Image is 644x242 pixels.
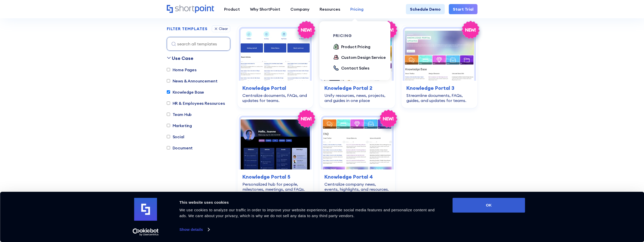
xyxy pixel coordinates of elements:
a: Home [167,5,214,13]
div: Centralize company news, events, highlights, and resources. [324,182,390,192]
input: Home Pages [167,68,170,72]
input: News & Announcement [167,79,170,83]
input: Team Hub [167,113,170,116]
a: Usercentrics Cookiebot - opens in a new window [123,228,168,236]
h3: Knowledge Portal 5 [242,173,308,181]
div: Product [224,6,240,12]
div: Why ShortPoint [250,6,280,12]
input: Social [167,135,170,139]
a: Company [285,4,315,14]
div: FILTER TEMPLATES [167,27,208,31]
input: Knowledge Base [167,91,170,94]
h3: Knowledge Portal 4 [324,173,390,181]
a: Product Pricing [333,44,371,50]
a: Why ShortPoint [245,4,285,14]
iframe: Chat Widget [553,183,644,242]
label: Marketing [167,123,192,129]
div: Pricing [350,6,364,12]
h3: Knowledge Portal [242,84,308,92]
input: Document [167,146,170,150]
img: Knowledge Portal 4 – SharePoint Wiki Template: Centralize company news, events, highlights, and r... [323,117,392,169]
img: Knowledge Portal 5 – SharePoint Profile Page: Personalized hub for people, milestones, meetings, ... [241,117,310,169]
div: Resources [320,6,340,12]
a: Knowledge Portal – SharePoint Knowledge Base Template: Centralize documents, FAQs, and updates fo... [237,25,313,108]
div: Unify resources, news, projects, and guides in one place [324,93,390,103]
img: Knowledge Portal 3 – Best SharePoint Template For Knowledge Base: Streamline documents, FAQs, gui... [405,29,474,81]
div: Centralize documents, FAQs, and updates for teams. [242,93,308,103]
a: Pricing [345,4,369,14]
a: Show details [179,226,209,233]
a: Knowledge Portal 5 – SharePoint Profile Page: Personalized hub for people, milestones, meetings, ... [237,114,313,197]
span: We use cookies to analyze our traffic in order to improve your website experience, provide social... [179,208,435,218]
a: Knowledge Portal 2 – SharePoint IT knowledge base Template: Unify resources, news, projects, and ... [319,25,395,108]
input: Marketing [167,124,170,127]
div: pricing [333,33,390,38]
a: Start Trial [449,4,477,14]
div: Contact Sales [341,65,369,71]
a: Resources [315,4,345,14]
a: Knowledge Portal 4 – SharePoint Wiki Template: Centralize company news, events, highlights, and r... [319,114,395,197]
input: search all templates [167,37,230,51]
label: Document [167,145,193,151]
img: Knowledge Portal – SharePoint Knowledge Base Template: Centralize documents, FAQs, and updates fo... [241,29,310,81]
label: News & Announcement [167,78,218,84]
h3: Knowledge Portal 2 [324,84,390,92]
a: Product [219,4,245,14]
label: Social [167,134,184,140]
div: Personalized hub for people, milestones, meetings, and FAQs. [242,182,308,192]
label: Team Hub [167,111,192,117]
a: Schedule Demo [406,4,445,14]
a: Knowledge Portal 3 – Best SharePoint Template For Knowledge Base: Streamline documents, FAQs, gui... [401,25,477,108]
div: Streamline documents, FAQs, guides, and updates for teams. [406,93,472,103]
img: logo [134,198,157,221]
a: Custom Design Service [333,54,386,61]
label: Knowledge Base [167,89,204,95]
div: Use Case [172,55,193,62]
div: This website uses cookies [179,199,441,205]
div: Company [290,6,309,12]
a: Contact Sales [333,65,369,72]
div: Clear [219,27,228,31]
h3: Knowledge Portal 3 [406,84,472,92]
button: OK [453,198,525,213]
label: HR & Employees Resources [167,100,225,106]
div: Custom Design Service [341,54,386,60]
label: Home Pages [167,67,196,73]
input: HR & Employees Resources [167,102,170,105]
div: Product Pricing [341,44,371,50]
